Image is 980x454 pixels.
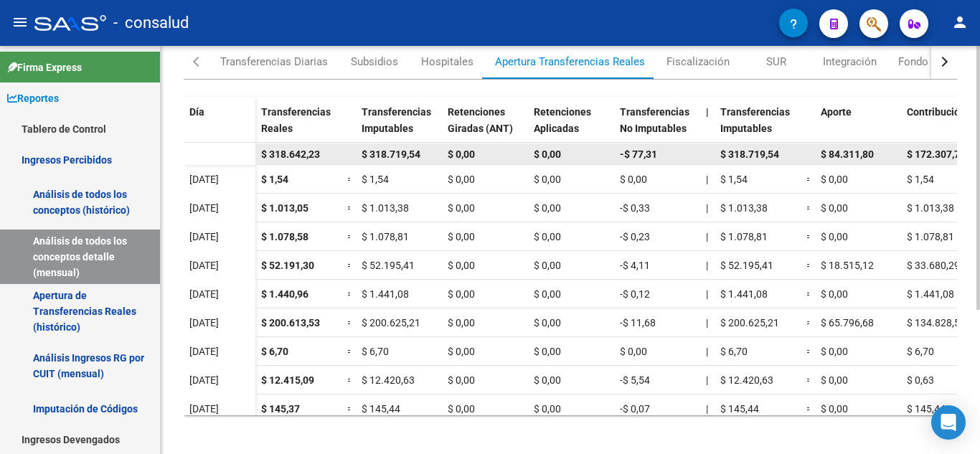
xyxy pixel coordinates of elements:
[255,97,341,157] datatable-header-cell: Transferencias Reales
[261,288,308,300] span: $ 1.440,96
[448,317,475,328] span: $ 0,00
[720,346,748,357] span: $ 6,70
[448,231,475,242] span: $ 0,00
[931,405,966,440] div: Open Intercom Messenger
[534,403,561,415] span: $ 0,00
[806,260,812,271] span: =
[806,374,812,386] span: =
[620,231,650,242] span: -$ 0,23
[720,374,773,386] span: $ 12.420,63
[907,346,934,357] span: $ 6,70
[362,202,409,214] span: $ 1.013,38
[821,317,874,328] span: $ 65.796,68
[448,148,475,160] span: $ 0,00
[720,260,773,271] span: $ 52.195,41
[620,403,650,415] span: -$ 0,07
[821,288,848,300] span: $ 0,00
[620,174,647,185] span: $ 0,00
[421,54,473,70] div: Hospitales
[189,288,219,300] span: [DATE]
[347,231,353,242] span: =
[720,106,790,134] span: Transferencias Imputables
[220,54,328,70] div: Transferencias Diarias
[448,374,475,386] span: $ 0,00
[362,403,400,415] span: $ 145,44
[620,260,650,271] span: -$ 4,11
[907,317,966,328] span: $ 134.828,53
[261,346,288,357] span: $ 6,70
[189,346,219,357] span: [DATE]
[806,317,812,328] span: =
[347,260,353,271] span: =
[261,317,320,328] span: $ 200.613,53
[907,260,960,271] span: $ 33.680,29
[534,317,561,328] span: $ 0,00
[528,97,614,157] datatable-header-cell: Retenciones Aplicadas
[347,288,353,300] span: =
[620,346,647,357] span: $ 0,00
[706,346,708,357] span: |
[700,97,715,157] datatable-header-cell: |
[821,148,874,160] span: $ 84.311,80
[821,403,848,415] span: $ 0,00
[907,174,934,185] span: $ 1,54
[821,260,874,271] span: $ 18.515,12
[448,260,475,271] span: $ 0,00
[347,202,353,214] span: =
[362,346,389,357] span: $ 6,70
[189,202,219,214] span: [DATE]
[720,202,768,214] span: $ 1.013,38
[706,374,708,386] span: |
[184,97,255,157] datatable-header-cell: Día
[823,54,877,70] div: Integración
[261,202,308,214] span: $ 1.013,05
[951,14,969,31] mat-icon: person
[7,60,82,75] span: Firma Express
[720,403,759,415] span: $ 145,44
[620,374,650,386] span: -$ 5,54
[720,288,768,300] span: $ 1.441,08
[720,174,748,185] span: $ 1,54
[706,260,708,271] span: |
[534,174,561,185] span: $ 0,00
[821,231,848,242] span: $ 0,00
[448,403,475,415] span: $ 0,00
[362,260,415,271] span: $ 52.195,41
[534,202,561,214] span: $ 0,00
[620,288,650,300] span: -$ 0,12
[448,346,475,357] span: $ 0,00
[495,54,645,70] div: Apertura Transferencias Reales
[806,202,812,214] span: =
[534,346,561,357] span: $ 0,00
[821,174,848,185] span: $ 0,00
[720,231,768,242] span: $ 1.078,81
[534,260,561,271] span: $ 0,00
[362,231,409,242] span: $ 1.078,81
[362,174,389,185] span: $ 1,54
[189,231,219,242] span: [DATE]
[706,288,708,300] span: |
[806,346,812,357] span: =
[261,231,308,242] span: $ 1.078,58
[362,288,409,300] span: $ 1.441,08
[706,403,708,415] span: |
[620,317,656,328] span: -$ 11,68
[821,374,848,386] span: $ 0,00
[666,54,730,70] div: Fiscalización
[113,7,189,39] span: - consalud
[7,90,59,106] span: Reportes
[907,288,954,300] span: $ 1.441,08
[347,317,353,328] span: =
[261,403,300,415] span: $ 145,37
[189,174,219,185] span: [DATE]
[821,106,852,118] span: Aporte
[620,202,650,214] span: -$ 0,33
[620,148,657,160] span: -$ 77,31
[907,231,954,242] span: $ 1.078,81
[706,106,709,118] span: |
[351,54,398,70] div: Subsidios
[806,174,812,185] span: =
[534,288,561,300] span: $ 0,00
[189,106,204,118] span: Día
[806,288,812,300] span: =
